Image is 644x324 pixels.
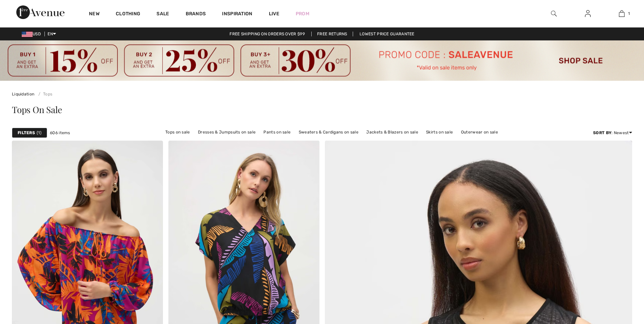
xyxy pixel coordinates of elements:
a: Brands [186,11,206,18]
span: 1 [37,130,41,136]
a: Sale [157,11,169,18]
a: Sign In [579,10,596,18]
a: Prom [296,10,309,17]
a: Sweaters & Cardigans on sale [295,128,362,137]
img: search the website [551,10,557,18]
div: : Newest [593,130,632,136]
img: US Dollar [22,32,33,37]
a: Dresses & Jumpsuits on sale [195,128,259,137]
a: Skirts on sale [423,128,456,137]
a: Clothing [116,11,140,18]
a: Liquidation [12,92,34,96]
img: 1ère Avenue [16,5,65,19]
strong: Filters [18,130,35,136]
a: Free shipping on orders over $99 [224,32,310,36]
a: Jackets & Blazers on sale [363,128,422,137]
span: 606 items [50,130,70,136]
a: Tops on sale [162,128,194,137]
span: Inspiration [222,11,252,18]
span: EN [48,32,56,36]
span: 1 [628,11,630,17]
a: 1 [605,10,638,18]
a: Pants on sale [260,128,294,137]
a: Lowest Price Guarantee [354,32,420,36]
a: New [89,11,99,18]
a: Free Returns [311,32,353,36]
a: Outerwear on sale [458,128,501,137]
a: Live [269,10,279,17]
img: My Info [585,10,591,18]
span: USD [22,32,43,36]
span: Tops On Sale [12,104,62,115]
img: My Bag [619,10,625,18]
a: Tops [36,92,53,96]
strong: Sort By [593,130,611,135]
